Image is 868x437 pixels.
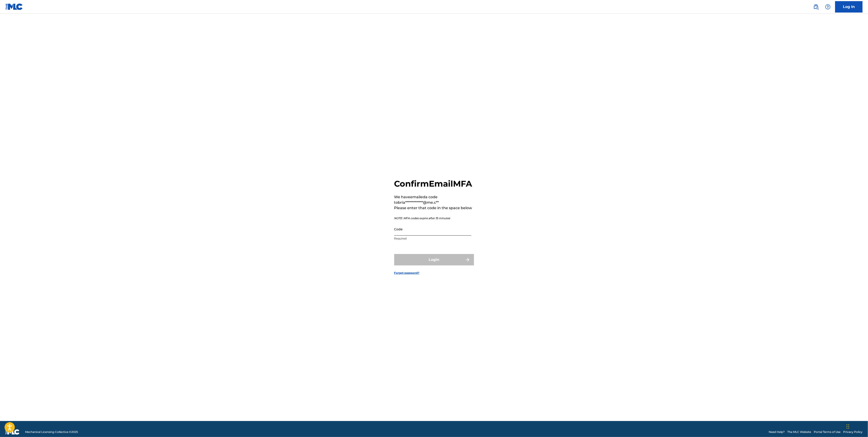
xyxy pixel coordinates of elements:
img: logo [5,429,20,435]
a: Public Search [812,2,821,11]
p: NOTE: MFA codes expire after 15 minutes [394,216,474,220]
img: search [813,4,819,10]
a: Need Help? [769,430,785,434]
span: Mechanical Licensing Collective © 2025 [25,430,78,434]
iframe: Chat Widget [845,415,868,437]
p: Please enter that code in the space below [394,205,474,211]
div: Drag [847,420,849,433]
a: Privacy Policy [843,430,863,434]
h2: Confirm Email MFA [394,179,474,189]
div: Help [823,2,832,11]
p: Required [394,236,471,241]
a: The MLC Website [787,430,811,434]
a: Log In [835,1,863,13]
img: help [825,4,831,10]
img: MLC Logo [5,3,23,10]
a: Portal Terms of Use [814,430,840,434]
a: Forgot password? [394,271,420,275]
